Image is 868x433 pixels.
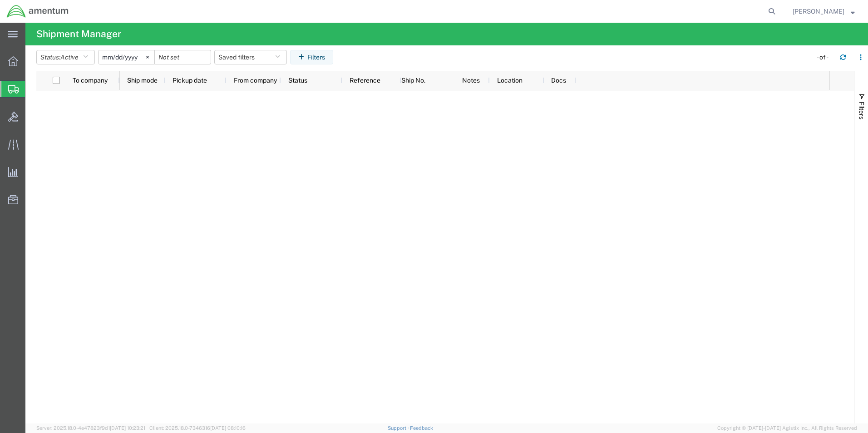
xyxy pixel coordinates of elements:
[401,77,425,84] span: Ship No.
[36,23,121,45] h4: Shipment Manager
[6,5,69,18] img: logo
[127,77,158,84] span: Ship mode
[388,425,410,431] a: Support
[99,50,154,64] input: Not set
[817,53,833,62] div: - of -
[462,77,480,84] span: Notes
[551,77,566,84] span: Docs
[36,425,145,431] span: Server: 2025.18.0-4e47823f9d1
[793,6,844,16] span: Joel Salinas
[73,77,108,84] span: To company
[60,54,79,61] span: Active
[288,77,307,84] span: Status
[155,50,211,64] input: Not set
[350,77,380,84] span: Reference
[149,425,246,431] span: Client: 2025.18.0-7346316
[36,50,95,64] button: Status:Active
[792,6,855,17] button: [PERSON_NAME]
[110,425,145,431] span: [DATE] 10:23:21
[717,424,857,432] span: Copyright © [DATE]-[DATE] Agistix Inc., All Rights Reserved
[290,50,333,64] button: Filters
[858,102,865,119] span: Filters
[410,425,433,431] a: Feedback
[210,425,246,431] span: [DATE] 08:10:16
[173,77,207,84] span: Pickup date
[234,77,277,84] span: From company
[214,50,287,64] button: Saved filters
[497,77,523,84] span: Location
